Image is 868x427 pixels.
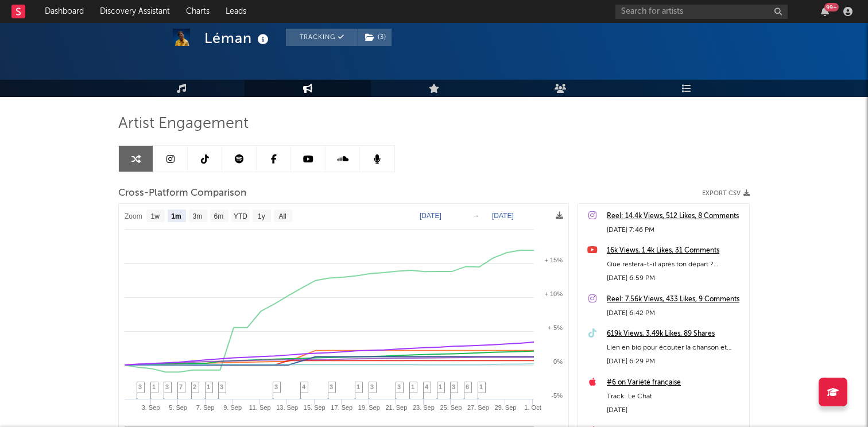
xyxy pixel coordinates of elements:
[204,29,272,48] div: Léman
[411,383,414,390] span: 1
[467,404,489,411] text: 27. Sep
[607,403,743,417] div: [DATE]
[551,392,563,399] text: -5%
[193,383,196,390] span: 2
[358,29,392,46] span: ( 3 )
[495,404,517,411] text: 29. Sep
[179,383,183,390] span: 7
[397,383,401,390] span: 3
[302,383,305,390] span: 4
[466,383,469,390] span: 6
[607,271,743,285] div: [DATE] 6:59 PM
[358,29,392,46] button: (3)
[440,404,462,411] text: 25. Sep
[258,212,265,220] text: 1y
[223,404,242,411] text: 9. Sep
[370,383,374,390] span: 3
[607,327,743,341] a: 619k Views, 3.49k Likes, 89 Shares
[472,212,479,220] text: →
[420,212,441,220] text: [DATE]
[385,404,407,411] text: 21. Sep
[234,212,247,220] text: YTD
[607,293,743,306] a: Reel: 7.56k Views, 433 Likes, 9 Comments
[196,404,215,411] text: 7. Sep
[702,190,750,197] button: Export CSV
[545,290,563,297] text: + 10%
[824,3,839,11] div: 99 +
[171,212,181,220] text: 1m
[358,404,380,411] text: 19. Sep
[249,404,271,411] text: 11. Sep
[356,383,360,390] span: 1
[607,306,743,320] div: [DATE] 6:42 PM
[607,390,743,403] div: Track: Le Chat
[607,376,743,390] a: #6 on Variété française
[492,212,514,220] text: [DATE]
[207,383,210,390] span: 1
[118,187,246,200] span: Cross-Platform Comparison
[607,258,743,271] div: Que restera-t-il après ton départ ? #newmusic #popmusic #lechat
[274,383,278,390] span: 3
[413,404,435,411] text: 23. Sep
[125,212,142,220] text: Zoom
[439,383,442,390] span: 1
[152,383,156,390] span: 1
[425,383,428,390] span: 4
[220,383,223,390] span: 3
[548,324,563,331] text: + 5%
[479,383,483,390] span: 1
[276,404,298,411] text: 13. Sep
[615,5,788,19] input: Search for artists
[545,257,563,263] text: + 15%
[142,404,160,411] text: 3. Sep
[165,383,169,390] span: 3
[286,29,358,46] button: Tracking
[118,117,249,131] span: Artist Engagement
[607,244,743,258] a: 16k Views, 1.4k Likes, 31 Comments
[214,212,224,220] text: 6m
[607,341,743,355] div: Lien en bio pour écouter la chanson et précommander l’album 🐈‍⬛💿🎁 ⚠️ les places pour la Cigale pa...
[138,383,142,390] span: 3
[607,355,743,368] div: [DATE] 6:29 PM
[553,358,563,365] text: 0%
[524,404,541,411] text: 1. Oct
[193,212,203,220] text: 3m
[330,383,333,390] span: 3
[169,404,187,411] text: 5. Sep
[331,404,352,411] text: 17. Sep
[607,223,743,237] div: [DATE] 7:46 PM
[304,404,325,411] text: 15. Sep
[452,383,455,390] span: 3
[821,7,829,16] button: 99+
[151,212,160,220] text: 1w
[278,212,286,220] text: All
[607,209,743,223] a: Reel: 14.4k Views, 512 Likes, 8 Comments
